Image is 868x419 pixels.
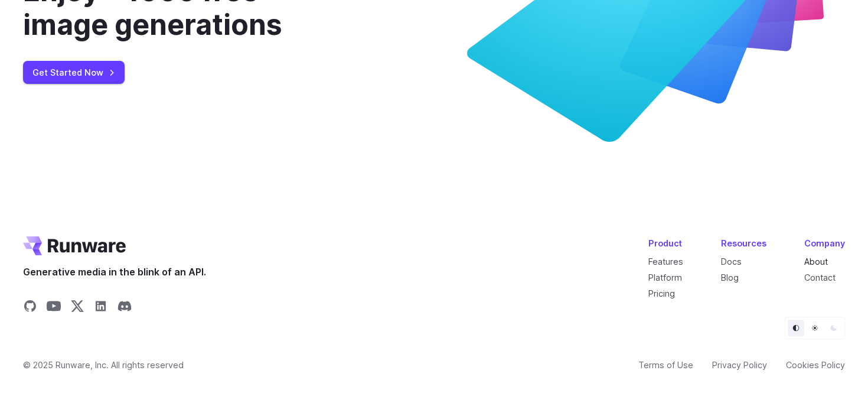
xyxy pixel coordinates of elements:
[825,320,842,336] button: Dark
[648,288,675,298] a: Pricing
[638,358,693,372] a: Terms of Use
[804,272,836,282] a: Contact
[788,320,804,336] button: Default
[807,320,823,336] button: Light
[712,358,767,372] a: Privacy Policy
[648,272,682,282] a: Platform
[804,256,828,267] a: About
[786,358,845,372] a: Cookies Policy
[23,299,37,317] a: Share on GitHub
[23,236,126,255] a: Go to /
[23,61,125,84] a: Get Started Now
[94,299,108,317] a: Share on LinkedIn
[721,236,766,250] div: Resources
[721,256,742,267] a: Docs
[70,299,84,317] a: Share on X
[648,256,683,267] a: Features
[804,236,845,250] div: Company
[648,236,683,250] div: Product
[23,265,206,280] span: Generative media in the blink of an API.
[785,317,845,339] ul: Theme selector
[721,272,739,282] a: Blog
[47,299,61,317] a: Share on YouTube
[23,358,184,372] span: © 2025 Runware, Inc. All rights reserved
[118,299,132,317] a: Share on Discord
